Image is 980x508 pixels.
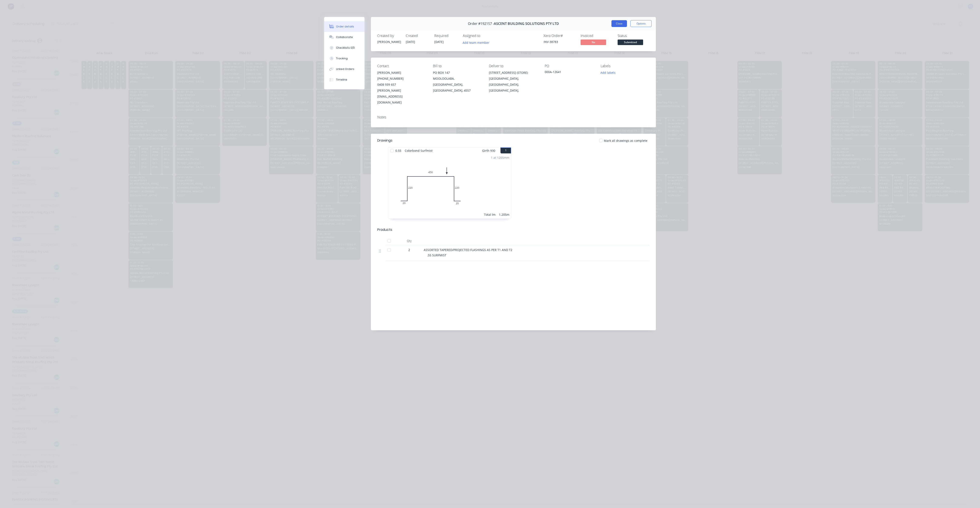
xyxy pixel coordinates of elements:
[434,40,444,44] span: [DATE]
[489,76,538,94] div: [GEOGRAPHIC_DATA], [GEOGRAPHIC_DATA], [GEOGRAPHIC_DATA],
[544,40,575,44] div: INV-38783
[604,138,647,143] span: Mark all drawings as complete
[336,46,355,50] div: Checklists 0/0
[601,64,650,68] div: Labels
[336,67,354,71] div: Linked Orders
[489,70,538,94] div: [STREET_ADDRESS] (STORE)[GEOGRAPHIC_DATA], [GEOGRAPHIC_DATA], [GEOGRAPHIC_DATA],
[377,115,650,119] div: Notes
[336,78,347,82] div: Timeline
[545,64,594,68] div: PO
[377,40,401,44] div: [PERSON_NAME]
[324,64,365,74] button: Linked Orders
[406,40,415,44] span: [DATE]
[598,70,618,75] button: Add labels
[394,148,403,154] span: 0.55
[388,154,511,219] div: 020220450220201 at 1205mmTotal lm1.205m
[336,57,348,60] div: Tracking
[408,248,410,252] span: 2
[324,32,365,43] button: Collaborate
[581,40,606,45] span: No
[396,237,422,245] div: Qty
[406,34,429,38] div: Created
[377,70,426,105] div: [PERSON_NAME][PHONE_NUMBER]0408 939 657[PERSON_NAME][EMAIL_ADDRESS][DOMAIN_NAME]
[434,34,458,38] div: Required
[377,34,401,38] div: Created by
[377,70,426,76] div: [PERSON_NAME]
[324,74,365,85] button: Timeline
[433,76,482,94] div: MOOLOOLABA, [GEOGRAPHIC_DATA], [GEOGRAPHIC_DATA], 4557
[460,40,492,45] button: Add team member
[427,253,446,257] span: .55 SURFMIST
[377,227,392,232] div: Products
[377,88,426,105] div: [PERSON_NAME][EMAIL_ADDRESS][DOMAIN_NAME]
[324,53,365,64] button: Tracking
[468,22,494,26] span: Order #192157 -
[581,34,612,38] div: Invoiced
[377,76,426,82] div: [PHONE_NUMBER]
[377,138,392,143] div: Drawings
[494,22,559,26] span: ASCENT BUILDING SOLUTIONS PTY LTD
[403,148,434,154] span: Colorbond Surfmist
[336,35,353,39] div: Collaborate
[618,40,643,45] span: Submitted
[324,21,365,32] button: Order details
[484,212,496,217] div: Total lm
[336,25,354,28] div: Order details
[377,82,426,88] div: 0408 939 657
[491,155,509,160] div: 1 at 1205mm
[463,40,492,45] button: Add team member
[489,64,538,68] div: Deliver to
[618,40,643,46] button: Submitted
[611,20,627,27] button: Close
[499,212,509,217] div: 1.205m
[500,148,511,153] button: 1
[545,70,594,76] div: 000A-12641
[377,64,426,68] div: Contact
[433,64,482,68] div: Bill to
[630,20,652,27] button: Options
[482,148,495,154] span: Girth 930
[433,70,482,76] div: PO BOX 147
[489,70,538,76] div: [STREET_ADDRESS] (STORE)
[463,34,505,38] div: Assigned to
[544,34,575,38] div: Xero Order #
[618,34,650,38] div: Status
[424,248,512,252] span: ASSORTED TAPERED/PROJECTED FLASHINGS AS PER T1 AND T2
[433,70,482,94] div: PO BOX 147MOOLOOLABA, [GEOGRAPHIC_DATA], [GEOGRAPHIC_DATA], 4557
[324,43,365,53] button: Checklists 0/0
